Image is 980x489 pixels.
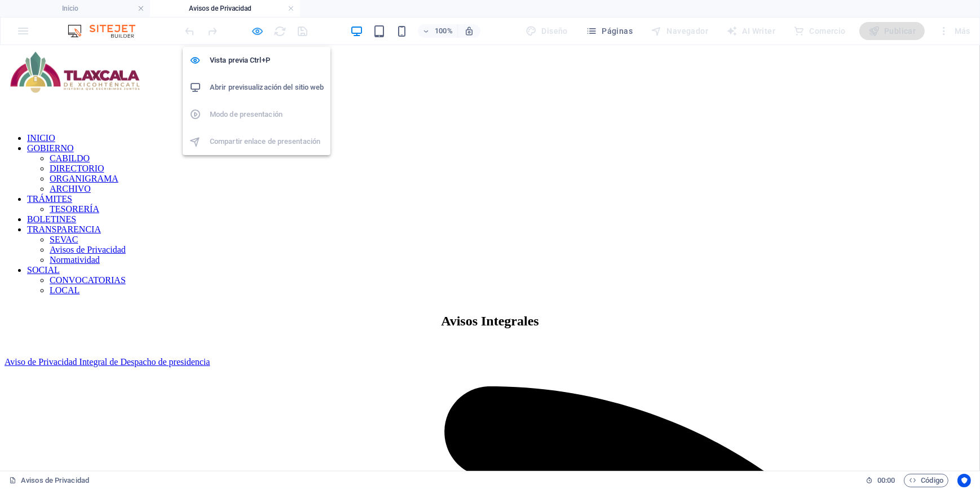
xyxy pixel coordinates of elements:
h6: 100% [435,24,453,38]
button: 100% [418,24,458,38]
h6: Tiempo de la sesión [866,474,895,487]
i: Al redimensionar, ajustar el nivel de zoom automáticamente para ajustarse al dispositivo elegido. [464,26,474,36]
span: : [885,476,887,484]
a: Haz clic para cancelar la selección y doble clic para abrir páginas [9,474,89,487]
h4: Avisos de Privacidad [150,2,300,15]
img: Editor Logo [65,24,149,38]
h6: Abrir previsualización del sitio web [210,81,324,94]
span: 00 00 [877,474,895,487]
button: Páginas [581,22,637,40]
button: Código [904,474,948,487]
span: Páginas [586,25,633,37]
div: Diseño (Ctrl+Alt+Y) [521,22,572,40]
h6: Vista previa Ctrl+P [210,54,324,67]
span: Código [909,474,943,487]
button: Usercentrics [957,474,971,487]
